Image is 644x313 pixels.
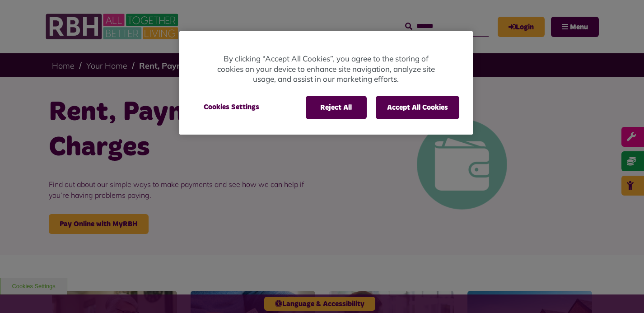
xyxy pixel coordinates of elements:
[376,96,459,119] button: Accept All Cookies
[306,96,367,119] button: Reject All
[193,96,270,118] button: Cookies Settings
[179,31,473,135] div: Cookie banner
[215,54,437,84] p: By clicking “Accept All Cookies”, you agree to the storing of cookies on your device to enhance s...
[179,31,473,135] div: Privacy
